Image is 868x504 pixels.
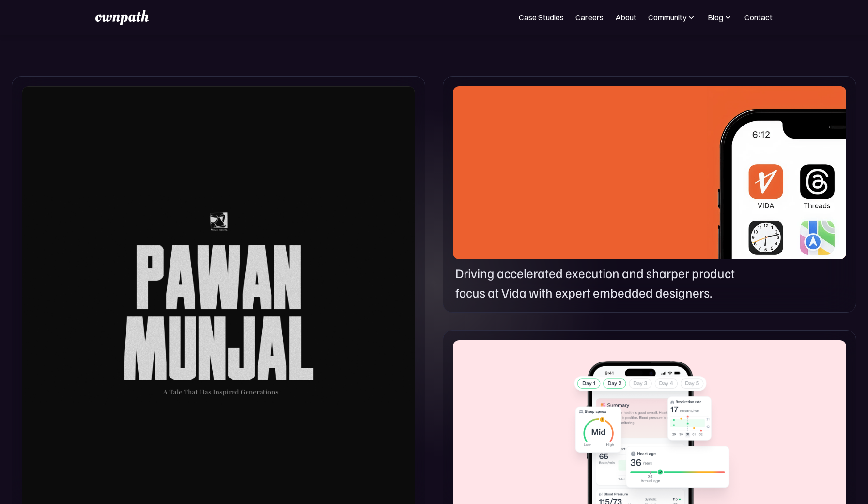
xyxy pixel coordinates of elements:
div: Community [648,12,686,23]
a: Careers [575,12,604,23]
div: Blog [708,12,733,23]
p: Driving accelerated execution and sharper product focus at Vida with expert embedded designers. [455,263,760,302]
a: Case Studies [519,12,564,23]
a: About [615,12,636,23]
div: Blog [708,12,723,23]
div: Community [648,12,696,23]
a: Contact [744,12,773,23]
